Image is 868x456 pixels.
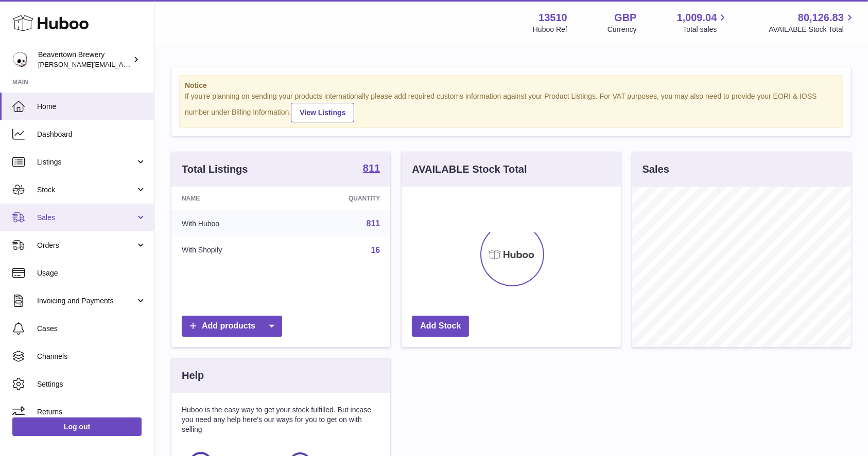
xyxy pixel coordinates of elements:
a: 811 [367,219,380,228]
div: Beavertown Brewery [38,50,131,69]
div: Currency [607,25,637,34]
th: Quantity [289,187,390,210]
strong: 13510 [539,11,567,25]
a: 811 [363,163,380,175]
span: Cases [37,324,146,334]
h3: Sales [643,162,669,176]
h3: Help [182,369,204,382]
th: Name [171,187,289,210]
a: 16 [371,246,380,254]
span: Usage [37,268,146,278]
span: AVAILABLE Stock Total [769,25,856,34]
img: Matthew.McCormack@beavertownbrewery.co.uk [12,52,28,67]
div: If you're planning on sending your products internationally please add required customs informati... [185,92,838,122]
strong: Notice [185,81,838,90]
h3: AVAILABLE Stock Total [412,162,527,176]
span: Sales [37,213,135,223]
span: Listings [37,157,135,167]
a: 80,126.83 AVAILABLE Stock Total [769,11,856,34]
a: 1,009.04 Total sales [677,11,729,34]
h3: Total Listings [182,162,248,176]
span: Orders [37,241,135,250]
strong: 811 [363,163,380,173]
a: Add Stock [412,316,469,337]
span: Invoicing and Payments [37,296,135,306]
td: With Shopify [171,237,289,264]
strong: GBP [614,11,636,25]
span: Home [37,102,146,112]
span: 1,009.04 [677,11,717,25]
a: View Listings [291,103,354,122]
a: Add products [182,316,282,337]
span: Returns [37,407,146,417]
span: [PERSON_NAME][EMAIL_ADDRESS][PERSON_NAME][DOMAIN_NAME] [38,60,262,68]
span: 80,126.83 [798,11,844,25]
span: Stock [37,185,135,195]
span: Settings [37,379,146,389]
p: Huboo is the easy way to get your stock fulfilled. But incase you need any help here's our ways f... [182,405,380,434]
td: With Huboo [171,210,289,237]
span: Total sales [683,25,728,34]
div: Huboo Ref [533,25,567,34]
span: Channels [37,352,146,361]
a: Log out [12,417,142,436]
span: Dashboard [37,130,146,139]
